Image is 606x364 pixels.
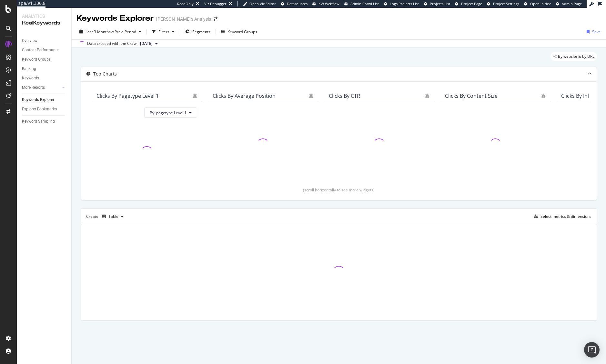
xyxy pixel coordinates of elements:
button: Save [584,26,601,37]
button: Last 3 MonthsvsPrev. Period [77,26,144,37]
div: Viz Debugger: [204,1,227,6]
a: Content Performance [22,47,67,54]
div: Explorer Bookmarks [22,106,57,113]
a: Keywords [22,75,67,82]
div: legacy label [550,52,597,61]
div: Select metrics & dimensions [540,214,591,219]
div: bug [541,94,546,98]
span: 2025 Aug. 14th [140,41,153,46]
div: bug [193,94,197,98]
div: More Reports [22,84,45,91]
div: bug [309,94,313,98]
div: Keyword Groups [227,29,257,35]
button: Keyword Groups [218,26,260,37]
span: Segments [192,29,210,35]
span: By: pagetype Level 1 [150,110,187,116]
div: Keywords Explorer [77,13,154,24]
button: Filters [149,26,177,37]
span: Project Page [461,1,482,6]
span: vs Prev. Period [111,29,136,35]
div: Clicks By pagetype Level 1 [96,93,159,99]
a: Project Settings [487,1,519,6]
div: Keyword Groups [22,56,51,63]
span: KW Webflow [318,1,339,6]
a: Open Viz Editor [243,1,276,6]
div: RealKeywords [22,19,66,27]
div: Open Intercom Messenger [584,342,600,358]
a: Datasources [281,1,308,6]
a: Admin Crawl List [344,1,379,6]
span: By website & by URL [558,55,594,58]
span: Admin Page [562,1,582,6]
span: Projects List [430,1,450,6]
div: bug [425,94,429,98]
div: Filters [158,29,169,35]
div: Clicks By Average Position [213,93,276,99]
div: Analytics [22,13,66,19]
div: [PERSON_NAME]'s Analysis [156,16,211,22]
span: Datasources [287,1,308,6]
div: Create [86,211,126,222]
div: ReadOnly: [177,1,195,6]
button: [DATE] [137,40,160,47]
span: Last 3 Months [86,29,111,35]
span: Open Viz Editor [249,1,276,6]
div: Keywords Explorer [22,96,54,103]
a: Admin Page [556,1,582,6]
div: Data crossed with the Crawl [87,41,137,46]
div: Overview [22,37,37,44]
div: Clicks By CTR [329,93,360,99]
button: Segments [183,26,213,37]
a: Explorer Bookmarks [22,106,67,113]
div: Save [592,29,601,35]
a: Keyword Sampling [22,118,67,125]
button: Table [99,211,126,222]
a: Projects List [424,1,450,6]
a: More Reports [22,84,60,91]
div: arrow-right-arrow-left [214,17,217,21]
span: Open in dev [530,1,551,6]
span: Project Settings [493,1,519,6]
button: By: pagetype Level 1 [144,107,197,118]
div: Keywords [22,75,39,82]
div: Ranking [22,66,36,72]
a: Logs Projects List [384,1,419,6]
div: Top Charts [93,71,117,77]
div: Keyword Sampling [22,118,55,125]
div: Clicks By Content Size [445,93,498,99]
a: Keywords Explorer [22,96,67,103]
a: Ranking [22,66,67,72]
a: KW Webflow [312,1,339,6]
a: Open in dev [524,1,551,6]
div: Table [108,215,118,218]
a: Keyword Groups [22,56,67,63]
span: Admin Crawl List [350,1,379,6]
a: Project Page [455,1,482,6]
button: Select metrics & dimensions [531,213,591,220]
div: Clicks By Inlinks [561,93,599,99]
div: Content Performance [22,47,59,54]
a: Overview [22,37,67,44]
span: Logs Projects List [390,1,419,6]
div: (scroll horizontally to see more widgets) [89,187,589,193]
